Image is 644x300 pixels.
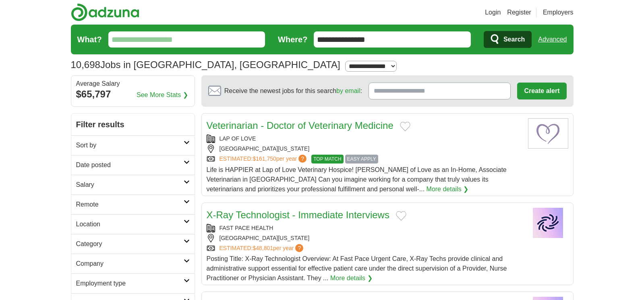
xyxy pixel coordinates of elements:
[400,122,410,131] button: Add to favorite jobs
[311,155,343,163] span: TOP MATCH
[76,87,190,101] div: $65,797
[76,219,184,229] h2: Location
[295,244,303,252] span: ?
[219,225,273,231] a: FAST PACE HEALTH
[71,155,195,175] a: Date posted
[219,135,256,142] a: LAP OF LOVE
[543,8,574,17] a: Employers
[71,58,100,72] span: 10,698
[71,234,195,254] a: Category
[253,245,273,251] span: $48,801
[71,273,195,293] a: Employment type
[427,184,469,194] a: More details ❯
[76,180,184,190] h2: Salary
[71,59,340,70] h1: Jobs in [GEOGRAPHIC_DATA], [GEOGRAPHIC_DATA]
[207,120,393,131] a: Veterinarian - Doctor of Veterinary Medicine
[76,81,190,87] div: Average Salary
[503,31,525,48] span: Search
[485,8,501,17] a: Login
[507,8,531,17] a: Register
[517,83,566,99] button: Create alert
[528,208,568,238] img: Fast Pace Health logo
[207,209,389,220] a: X-Ray Technologist - Immediate Interviews
[298,155,306,163] span: ?
[76,239,184,249] h2: Category
[207,145,522,153] div: [GEOGRAPHIC_DATA][US_STATE]
[71,194,195,214] a: Remote
[253,155,276,162] span: $161,750
[219,155,309,163] a: ESTIMATED:$161,750per year?
[207,255,507,281] span: Posting Title: X-Ray Technologist Overview: At Fast Pace Urgent Care, X-Ray Techs provide clinica...
[207,234,522,242] div: [GEOGRAPHIC_DATA][US_STATE]
[76,279,184,288] h2: Employment type
[330,273,373,283] a: More details ❯
[76,141,184,150] h2: Sort by
[224,86,362,96] span: Receive the newest jobs for this search :
[336,87,360,94] a: by email
[219,244,305,252] a: ESTIMATED:$48,801per year?
[76,259,184,269] h2: Company
[71,135,195,155] a: Sort by
[278,33,307,46] label: Where?
[77,33,102,46] label: What?
[345,155,378,163] span: EASY APPLY
[71,114,195,135] h2: Filter results
[137,90,188,100] a: See More Stats ❯
[76,200,184,209] h2: Remote
[71,3,139,21] img: Adzuna logo
[71,254,195,273] a: Company
[76,160,184,170] h2: Date posted
[71,175,195,194] a: Salary
[484,31,532,48] button: Search
[538,31,567,48] a: Advanced
[528,118,568,149] img: Lap of Love logo
[71,214,195,234] a: Location
[207,166,507,192] span: Life is HAPPIER at Lap of Love Veterinary Hospice! [PERSON_NAME] of Love as an In-Home, Associate...
[396,211,406,221] button: Add to favorite jobs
